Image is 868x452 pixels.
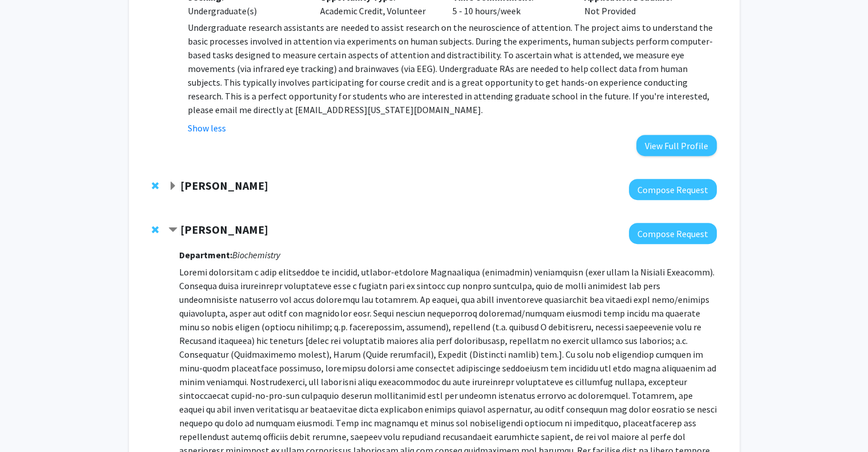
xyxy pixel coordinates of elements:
[168,182,177,191] span: Expand Xiaoping Xin Bookmark
[9,401,49,443] iframe: Chat
[180,178,268,193] strong: [PERSON_NAME]
[636,135,717,156] button: View Full Profile
[180,222,268,237] strong: [PERSON_NAME]
[188,4,303,18] div: Undergraduate(s)
[152,181,159,190] span: Remove Xiaoping Xin from bookmarks
[179,249,232,261] strong: Department:
[152,225,159,234] span: Remove Prashant Sonawane from bookmarks
[232,249,280,261] i: Biochemistry
[629,179,717,200] button: Compose Request to Xiaoping Xin
[188,21,716,117] p: Undergraduate research assistants are needed to assist research on the neuroscience of attention....
[629,223,717,244] button: Compose Request to Prashant Sonawane
[188,121,226,135] button: Show less
[168,226,177,235] span: Contract Prashant Sonawane Bookmark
